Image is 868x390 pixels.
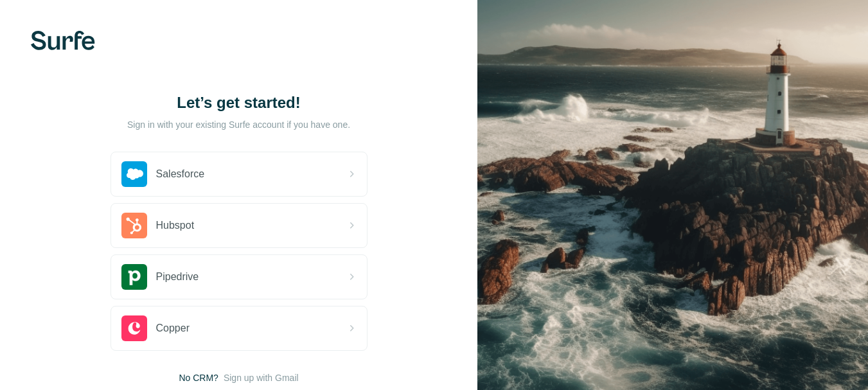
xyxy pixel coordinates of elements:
[156,166,205,182] span: Salesforce
[121,213,147,238] img: hubspot's logo
[156,269,199,285] span: Pipedrive
[127,118,350,131] p: Sign in with your existing Surfe account if you have one.
[224,371,299,384] button: Sign up with Gmail
[156,218,195,233] span: Hubspot
[121,161,147,187] img: salesforce's logo
[156,321,190,336] span: Copper
[31,31,95,50] img: Surfe's logo
[179,371,218,384] span: No CRM?
[111,93,368,113] h1: Let’s get started!
[121,315,147,341] img: copper's logo
[121,264,147,290] img: pipedrive's logo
